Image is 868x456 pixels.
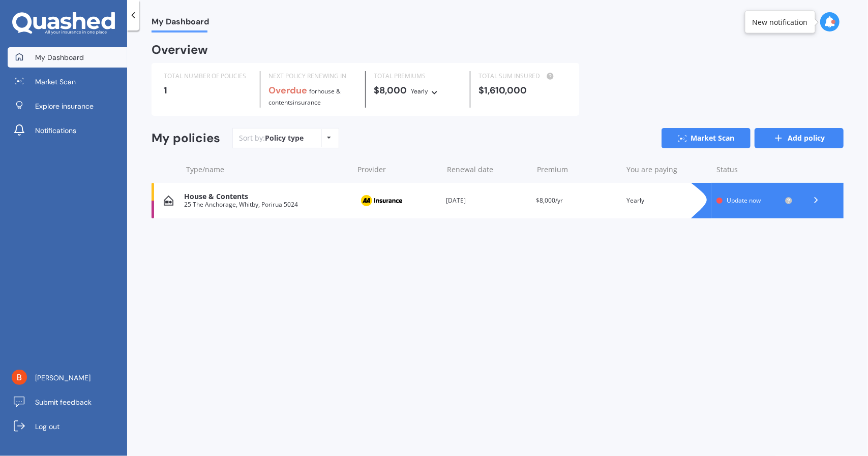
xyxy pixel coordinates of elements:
span: Update now [727,196,761,205]
div: [DATE] [446,196,528,206]
span: My Dashboard [35,52,84,62]
a: Explore insurance [8,96,127,116]
div: Policy type [265,133,304,143]
a: Market Scan [8,72,127,92]
div: $1,610,000 [478,85,566,95]
div: Overview [152,45,208,55]
div: New notification [753,17,808,27]
span: Submit feedback [35,397,92,407]
div: TOTAL SUM INSURED [478,71,566,81]
a: Add policy [755,128,844,148]
span: My Dashboard [152,17,209,30]
div: Provider [357,165,439,175]
div: 25 The Anchorage, Whitby, Porirua 5024 [184,201,348,208]
div: Yearly [411,86,428,96]
div: Sort by: [239,133,304,143]
a: Log out [8,416,127,437]
div: House & Contents [184,192,348,201]
div: Premium [537,165,619,175]
img: House & Contents [164,196,173,206]
span: [PERSON_NAME] [35,373,91,383]
div: 1 [164,85,252,95]
div: Yearly [626,196,708,206]
div: You are paying [627,165,709,175]
span: $8,000/yr [536,196,563,205]
div: Type/name [186,165,349,175]
b: Overdue [268,84,307,96]
span: Market Scan [35,77,76,87]
div: Renewal date [447,165,529,175]
img: AA [356,191,407,210]
div: TOTAL NUMBER OF POLICIES [164,71,252,81]
div: My policies [152,131,220,146]
a: Market Scan [662,128,751,148]
div: TOTAL PREMIUMS [374,71,462,81]
span: Notifications [35,125,76,136]
a: Submit feedback [8,392,127,412]
a: Notifications [8,120,127,141]
a: My Dashboard [8,47,127,68]
a: [PERSON_NAME] [8,368,127,388]
div: NEXT POLICY RENEWING IN [268,71,356,81]
span: Log out [35,421,59,432]
div: Status [716,165,793,175]
img: ACg8ocJwh1jBeqy8rPSO6i0nV_d0dUy5Xj7UUYyt96BqrLwYS0FGwA=s96-c [12,370,27,385]
div: $8,000 [374,85,462,96]
span: Explore insurance [35,101,94,111]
